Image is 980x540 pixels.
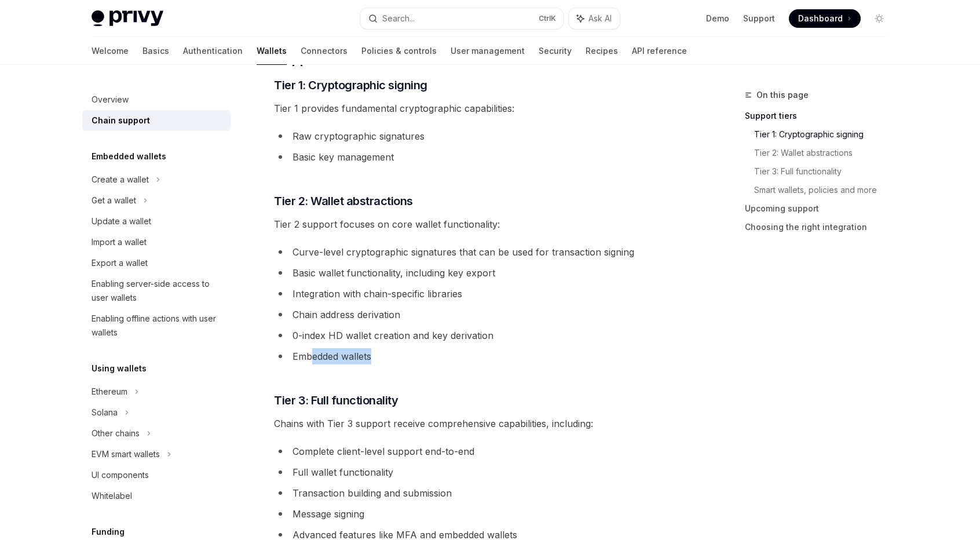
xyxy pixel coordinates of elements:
span: Tier 1 provides fundamental cryptographic capabilities: [274,100,692,116]
span: Chains with Tier 3 support receive comprehensive capabilities, including: [274,415,692,432]
a: Basics [142,37,169,65]
div: UI components [92,468,149,482]
a: Overview [82,89,231,110]
li: Chain address derivation [274,307,692,323]
span: Tier 1: Cryptographic signing [274,77,427,93]
li: Basic key management [274,149,692,165]
span: On this page [756,88,809,102]
a: Import a wallet [82,232,231,253]
div: Solana [92,406,118,419]
div: Search... [382,12,415,25]
a: Policies & controls [361,37,437,65]
a: Support [743,13,775,24]
li: Transaction building and submission [274,485,692,501]
a: Upcoming support [745,199,898,218]
a: Enabling offline actions with user wallets [82,308,231,343]
div: Enabling offline actions with user wallets [92,312,224,340]
a: Enabling server-side access to user wallets [82,273,231,308]
span: Ctrl K [539,14,556,23]
a: Welcome [92,37,129,65]
a: Demo [706,13,729,24]
div: Enabling server-side access to user wallets [92,277,224,305]
div: Whitelabel [92,489,132,503]
li: Embedded wallets [274,348,692,364]
a: Connectors [301,37,348,65]
a: Tier 1: Cryptographic signing [754,125,898,144]
button: Ask AI [569,8,620,29]
a: Authentication [183,37,243,65]
div: Update a wallet [92,214,151,228]
li: Curve-level cryptographic signatures that can be used for transaction signing [274,244,692,260]
a: Tier 3: Full functionality [754,162,898,181]
li: Message signing [274,506,692,522]
a: Dashboard [789,9,861,28]
div: Overview [92,93,129,107]
div: Get a wallet [92,194,136,207]
button: Toggle dark mode [870,9,888,28]
a: Security [539,37,572,65]
li: Integration with chain-specific libraries [274,286,692,302]
div: Import a wallet [92,235,147,249]
div: Chain support [92,114,150,127]
a: Wallets [257,37,287,65]
a: UI components [82,465,231,486]
a: Support tiers [745,107,898,125]
span: Tier 3: Full functionality [274,392,398,408]
a: Export a wallet [82,253,231,273]
span: Tier 2 support focuses on core wallet functionality: [274,216,692,232]
div: Create a wallet [92,173,149,187]
div: Export a wallet [92,256,148,270]
span: Dashboard [798,13,843,24]
li: Full wallet functionality [274,464,692,480]
li: Complete client-level support end-to-end [274,443,692,459]
div: EVM smart wallets [92,447,160,461]
h5: Funding [92,525,125,539]
span: Tier 2: Wallet abstractions [274,193,413,209]
li: Basic wallet functionality, including key export [274,265,692,281]
a: Update a wallet [82,211,231,232]
a: Chain support [82,110,231,131]
a: User management [451,37,525,65]
h5: Using wallets [92,362,147,375]
li: Raw cryptographic signatures [274,128,692,144]
a: Smart wallets, policies and more [754,181,898,199]
img: light logo [92,10,163,27]
div: Ethereum [92,385,127,399]
button: Search...CtrlK [360,8,563,29]
a: Recipes [586,37,618,65]
a: Tier 2: Wallet abstractions [754,144,898,162]
a: Choosing the right integration [745,218,898,236]
span: Ask AI [588,13,612,24]
a: API reference [632,37,687,65]
h5: Embedded wallets [92,149,166,163]
div: Other chains [92,426,140,440]
a: Whitelabel [82,486,231,506]
li: 0-index HD wallet creation and key derivation [274,327,692,344]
